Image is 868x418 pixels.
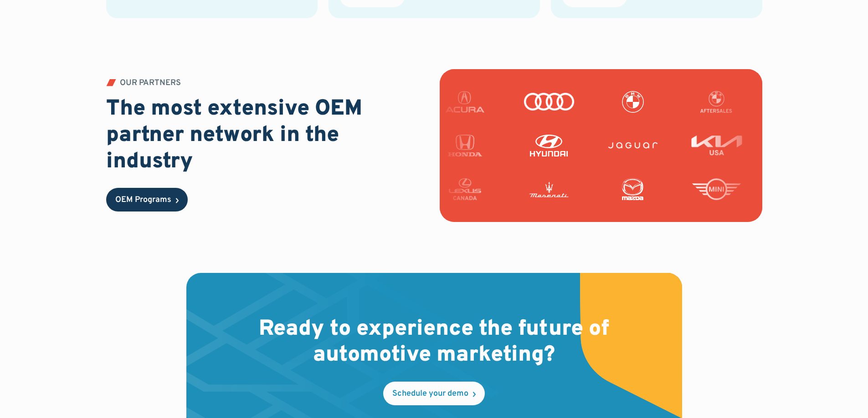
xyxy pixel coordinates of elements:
[588,135,639,156] img: Jaguar
[115,196,171,204] div: OEM Programs
[652,91,703,113] img: BMW
[648,178,699,200] img: Mazda
[245,317,624,369] h2: Ready to experience the future of automotive marketing?
[568,91,619,113] img: Audi
[392,390,468,398] div: Schedule your demo
[106,188,188,212] a: OEM Programs
[564,178,615,200] img: Maserati
[383,382,485,405] a: Schedule your demo
[484,91,535,113] img: Acura
[504,135,555,156] img: Hyundai
[120,79,181,87] div: OUR PARTNERS
[672,135,723,156] img: KIA
[106,96,429,175] h2: The most extensive OEM partner network in the industry
[480,178,531,200] img: Lexus Canada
